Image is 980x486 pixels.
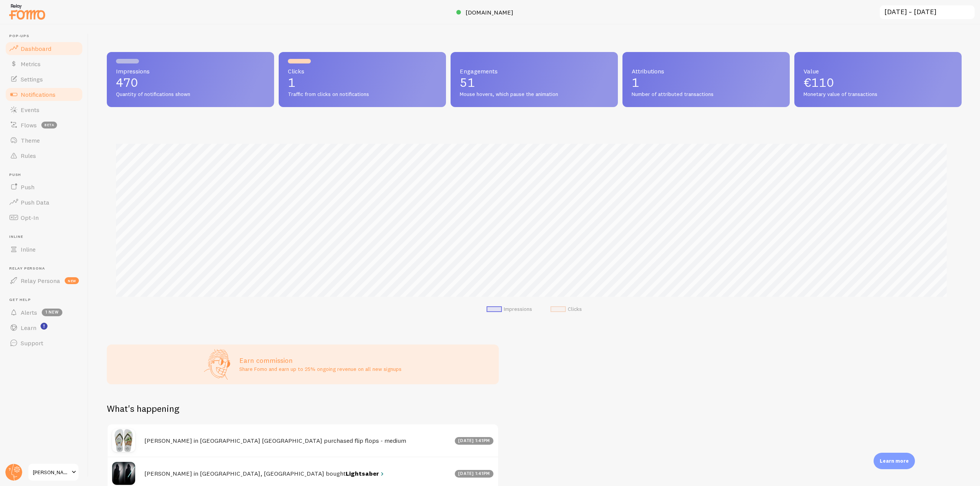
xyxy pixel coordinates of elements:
[5,305,83,320] a: Alerts 1 new
[239,356,402,365] h3: Earn commission
[41,323,47,330] svg: <p>Watch New Feature Tutorials!</p>
[21,324,36,332] span: Learn
[632,68,781,74] span: Attributions
[346,470,385,478] a: Lightsaber
[107,403,179,414] h2: What's happening
[28,463,79,481] a: [PERSON_NAME]-test-store
[460,68,609,74] span: Engagements
[5,242,83,257] a: Inline
[5,102,83,117] a: Events
[5,117,83,133] a: Flows beta
[21,152,36,159] span: Rules
[487,306,532,313] li: Impressions
[21,45,51,52] span: Dashboard
[41,122,57,128] span: beta
[288,68,437,74] span: Clicks
[804,75,834,90] span: €110
[21,91,56,98] span: Notifications
[804,68,952,74] span: Value
[9,234,83,239] span: Inline
[116,68,265,74] span: Impressions
[144,470,450,478] h4: [PERSON_NAME] in [GEOGRAPHIC_DATA], [GEOGRAPHIC_DATA] bought
[9,34,83,39] span: Pop-ups
[8,2,46,21] img: fomo-relay-logo-orange.svg
[21,60,41,68] span: Metrics
[21,277,60,284] span: Relay Persona
[5,87,83,102] a: Notifications
[455,470,494,478] div: [DATE] 1:41pm
[5,179,83,195] a: Push
[874,453,915,469] div: Learn more
[455,437,494,445] div: [DATE] 1:41pm
[116,91,265,98] span: Quantity of notifications shown
[5,335,83,351] a: Support
[5,56,83,72] a: Metrics
[5,41,83,56] a: Dashboard
[5,148,83,163] a: Rules
[9,266,83,271] span: Relay Persona
[9,297,83,302] span: Get Help
[21,309,37,316] span: Alerts
[21,198,49,206] span: Push Data
[288,91,437,98] span: Traffic from clicks on notifications
[880,457,909,465] p: Learn more
[460,91,609,98] span: Mouse hovers, which pause the animation
[632,91,781,98] span: Number of attributed transactions
[21,137,40,144] span: Theme
[632,76,781,89] p: 1
[42,309,62,316] span: 1 new
[9,172,83,177] span: Push
[288,76,437,89] p: 1
[21,106,39,114] span: Events
[5,273,83,288] a: Relay Persona new
[21,75,43,83] span: Settings
[144,437,450,445] h4: [PERSON_NAME] in [GEOGRAPHIC_DATA] [GEOGRAPHIC_DATA] purchased flip flops - medium
[21,183,34,191] span: Push
[33,468,69,477] span: [PERSON_NAME]-test-store
[21,245,36,253] span: Inline
[460,76,609,89] p: 51
[550,306,582,313] li: Clicks
[239,365,402,373] p: Share Fomo and earn up to 25% ongoing revenue on all new signups
[21,214,39,221] span: Opt-In
[804,91,952,98] span: Monetary value of transactions
[5,195,83,210] a: Push Data
[21,339,43,347] span: Support
[5,72,83,87] a: Settings
[116,76,265,89] p: 470
[5,133,83,148] a: Theme
[65,277,79,284] span: new
[5,210,83,225] a: Opt-In
[21,121,37,129] span: Flows
[5,320,83,335] a: Learn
